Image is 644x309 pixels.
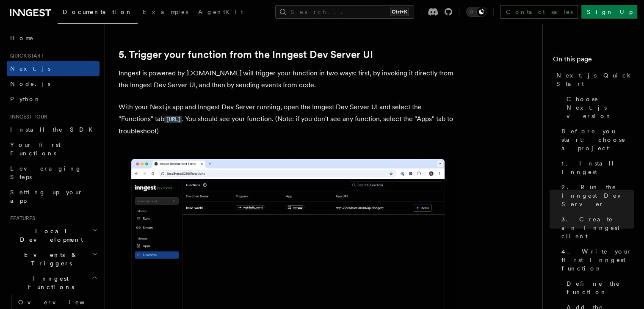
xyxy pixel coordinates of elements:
[198,8,243,15] span: AgentKit
[164,116,182,123] code: [URL]
[7,137,100,161] a: Your first Functions
[558,212,634,244] a: 3. Create an Inngest client
[7,251,92,268] span: Events & Triggers
[7,223,100,247] button: Local Development
[7,76,100,91] a: Node.js
[58,3,138,24] a: Documentation
[7,52,44,59] span: Quick start
[10,65,50,72] span: Next.js
[138,3,193,23] a: Examples
[164,115,182,123] a: [URL]
[390,8,409,16] kbd: Ctrl+K
[556,71,634,88] span: Next.js Quick Start
[7,271,100,295] button: Inngest Functions
[466,7,486,17] button: Toggle dark mode
[119,67,457,91] p: Inngest is powered by [DOMAIN_NAME] will trigger your function in two ways: first, by invoking it...
[10,126,98,133] span: Install the SDK
[275,5,414,19] button: Search...Ctrl+K
[193,3,248,23] a: AgentKit
[7,185,100,208] a: Setting up your app
[563,276,634,300] a: Define the function
[7,122,100,137] a: Install the SDK
[561,127,634,152] span: Before you start: choose a project
[7,30,100,46] a: Home
[561,215,634,240] span: 3. Create an Inngest client
[558,179,634,212] a: 2. Run the Inngest Dev Server
[561,183,634,208] span: 2. Run the Inngest Dev Server
[561,159,634,176] span: 1. Install Inngest
[10,96,41,102] span: Python
[10,165,82,180] span: Leveraging Steps
[10,141,61,157] span: Your first Functions
[7,274,91,291] span: Inngest Functions
[18,299,105,306] span: Overview
[553,54,634,68] h4: On this page
[567,279,634,296] span: Define the function
[558,244,634,276] a: 4. Write your first Inngest function
[7,227,92,244] span: Local Development
[7,215,35,222] span: Features
[558,156,634,179] a: 1. Install Inngest
[119,101,457,137] p: With your Next.js app and Inngest Dev Server running, open the Inngest Dev Server UI and select t...
[10,189,83,204] span: Setting up your app
[143,8,188,15] span: Examples
[581,5,637,19] a: Sign Up
[7,161,100,185] a: Leveraging Steps
[7,91,100,107] a: Python
[563,91,634,124] a: Choose Next.js version
[7,113,47,120] span: Inngest tour
[561,247,634,273] span: 4. Write your first Inngest function
[553,68,634,91] a: Next.js Quick Start
[10,80,50,87] span: Node.js
[63,8,133,15] span: Documentation
[119,49,373,61] a: 5. Trigger your function from the Inngest Dev Server UI
[500,5,578,19] a: Contact sales
[7,61,100,76] a: Next.js
[7,247,100,271] button: Events & Triggers
[567,95,634,120] span: Choose Next.js version
[10,34,34,42] span: Home
[558,124,634,156] a: Before you start: choose a project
